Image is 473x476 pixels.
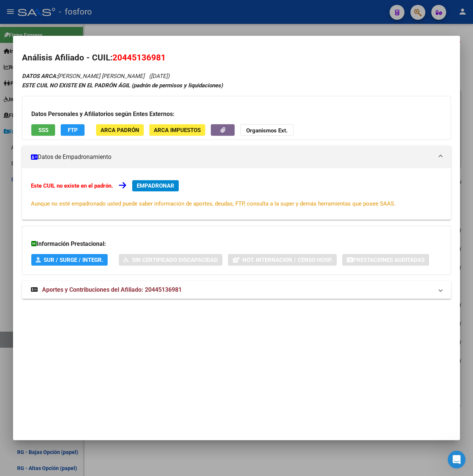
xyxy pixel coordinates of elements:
mat-panel-title: Datos de Empadronamiento [31,153,433,162]
span: Prestaciones Auditadas [353,257,425,263]
span: ([DATE]) [149,73,169,79]
mat-expansion-panel-header: Datos de Empadronamiento [22,146,451,168]
span: Not. Internacion / Censo Hosp. [242,257,332,263]
h2: Análisis Afiliado - CUIL: [22,51,451,64]
button: ARCA Impuestos [149,124,205,136]
span: ARCA Padrón [101,127,139,134]
strong: ESTE CUIL NO EXISTE EN EL PADRÓN ÁGIL (padrón de permisos y liquidaciones) [22,82,223,89]
h3: Datos Personales y Afiliatorios según Entes Externos: [31,110,442,119]
button: Not. Internacion / Censo Hosp. [228,254,337,266]
button: FTP [61,124,85,136]
mat-expansion-panel-header: Aportes y Contribuciones del Afiliado: 20445136981 [22,281,451,299]
span: Aunque no esté empadronado usted puede saber información de aportes, deudas, FTP, consulta a la s... [31,200,396,207]
strong: Este CUIL no existe en el padrón. [31,182,113,189]
button: Sin Certificado Discapacidad [119,254,222,266]
span: ARCA Impuestos [154,127,201,134]
button: Organismos Ext. [240,124,293,136]
button: ARCA Padrón [96,124,144,136]
span: Aportes y Contribuciones del Afiliado: 20445136981 [42,286,182,293]
h3: Información Prestacional: [31,239,442,248]
button: Prestaciones Auditadas [342,254,429,266]
button: EMPADRONAR [132,180,179,191]
span: 20445136981 [112,53,166,62]
span: EMPADRONAR [137,182,174,189]
span: SSS [38,127,48,134]
span: Sin Certificado Discapacidad [132,257,218,263]
strong: Organismos Ext. [246,127,288,134]
button: SSS [31,124,55,136]
span: FTP [68,127,78,134]
strong: DATOS ARCA: [22,73,57,79]
button: SUR / SURGE / INTEGR. [31,254,108,266]
span: SUR / SURGE / INTEGR. [44,257,103,263]
span: [PERSON_NAME] [PERSON_NAME] [22,73,145,79]
div: Datos de Empadronamiento [22,168,451,220]
iframe: Intercom live chat [448,451,466,469]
